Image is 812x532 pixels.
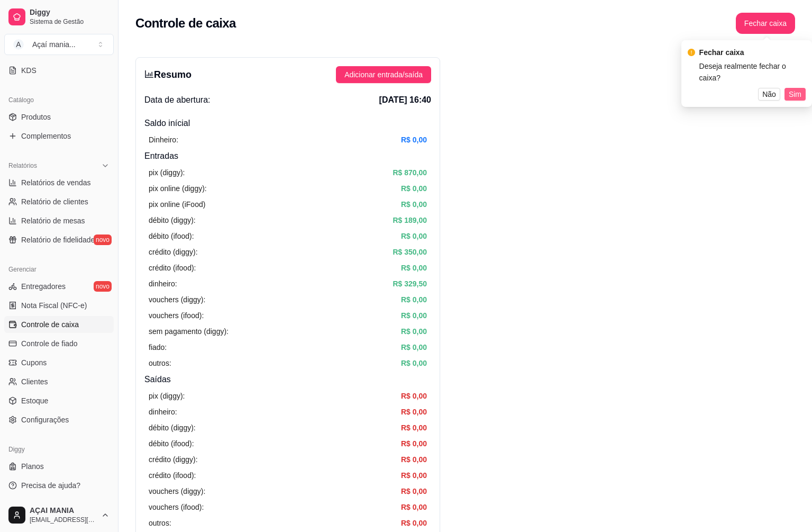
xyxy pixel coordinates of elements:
article: débito (ifood): [149,438,194,449]
h4: Saídas [144,373,431,386]
button: Sim [784,88,806,101]
article: R$ 0,00 [401,310,427,321]
a: Estoque [4,392,114,409]
button: AÇAI MANIA[EMAIL_ADDRESS][DOMAIN_NAME] [4,502,114,528]
span: bar-chart [144,69,154,79]
article: R$ 0,00 [401,422,427,434]
a: Produtos [4,109,114,125]
article: vouchers (ifood): [149,310,204,321]
a: Relatório de fidelidadenovo [4,231,114,248]
span: Planos [21,461,44,472]
span: Relatório de fidelidade [21,235,95,245]
span: Controle de fiado [21,338,78,349]
article: R$ 329,50 [393,278,427,290]
span: Relatório de mesas [21,215,85,226]
article: R$ 870,00 [393,167,427,178]
span: Não [762,88,776,100]
span: KDS [21,65,37,76]
span: Configurações [21,414,69,425]
article: R$ 350,00 [393,246,427,258]
article: R$ 0,00 [401,517,427,529]
span: Entregadores [21,281,66,292]
a: Controle de fiado [4,335,114,352]
span: Relatório de clientes [21,196,88,207]
a: Planos [4,458,114,475]
article: pix online (iFood) [149,199,205,210]
a: Complementos [4,128,114,145]
span: Precisa de ajuda? [21,480,80,491]
article: R$ 0,00 [401,262,427,274]
article: R$ 0,00 [401,501,427,513]
article: crédito (ifood): [149,262,196,274]
article: débito (diggy): [149,214,196,226]
h3: Resumo [144,67,191,82]
span: [EMAIL_ADDRESS][DOMAIN_NAME] [30,516,97,524]
a: Configurações [4,411,114,428]
span: Estoque [21,395,48,406]
article: R$ 0,00 [401,341,427,353]
span: A [13,39,24,50]
article: crédito (diggy): [149,246,198,258]
div: Açaí mania ... [32,39,76,50]
span: Sistema de Gestão [30,17,110,26]
a: Relatórios de vendas [4,174,114,191]
article: pix (diggy): [149,390,185,402]
article: Dinheiro: [149,134,178,146]
span: Data de abertura: [144,94,211,106]
article: R$ 0,00 [401,199,427,210]
article: R$ 0,00 [401,406,427,418]
article: R$ 0,00 [401,357,427,369]
div: Diggy [4,441,114,458]
article: fiado: [149,341,167,353]
a: Relatório de mesas [4,212,114,229]
span: exclamation-circle [688,49,695,56]
article: R$ 0,00 [401,230,427,242]
span: Diggy [30,8,110,17]
h4: Saldo inícial [144,117,431,130]
article: R$ 0,00 [401,454,427,465]
span: Cupons [21,357,47,368]
article: vouchers (ifood): [149,501,204,513]
div: Gerenciar [4,261,114,278]
a: Cupons [4,354,114,371]
span: Sim [789,88,801,100]
a: Clientes [4,373,114,390]
span: Complementos [21,131,71,141]
article: crédito (diggy): [149,454,198,465]
span: Adicionar entrada/saída [344,69,423,80]
div: Deseja realmente fechar o caixa? [699,60,806,84]
article: R$ 0,00 [401,390,427,402]
article: dinheiro: [149,406,177,418]
span: Nota Fiscal (NFC-e) [21,300,87,311]
a: Relatório de clientes [4,193,114,210]
article: sem pagamento (diggy): [149,326,229,337]
h2: Controle de caixa [135,15,236,32]
article: débito (ifood): [149,230,194,242]
article: R$ 0,00 [401,294,427,305]
button: Fechar caixa [736,13,795,34]
a: DiggySistema de Gestão [4,4,114,30]
article: pix online (diggy): [149,183,207,194]
article: R$ 0,00 [401,183,427,194]
span: Relatórios [8,161,37,170]
article: vouchers (diggy): [149,485,205,497]
span: [DATE] 16:40 [379,94,431,106]
div: Catálogo [4,92,114,109]
a: Controle de caixa [4,316,114,333]
div: Fechar caixa [699,47,806,58]
span: Relatórios de vendas [21,177,91,188]
article: débito (diggy): [149,422,196,434]
article: outros: [149,517,171,529]
article: dinheiro: [149,278,177,290]
article: pix (diggy): [149,167,185,178]
article: outros: [149,357,171,369]
article: R$ 0,00 [401,485,427,497]
h4: Entradas [144,150,431,163]
button: Adicionar entrada/saída [336,66,431,83]
a: KDS [4,62,114,79]
span: Controle de caixa [21,319,79,330]
article: R$ 0,00 [401,326,427,337]
button: Não [758,88,780,101]
a: Precisa de ajuda? [4,477,114,494]
article: R$ 0,00 [401,438,427,449]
